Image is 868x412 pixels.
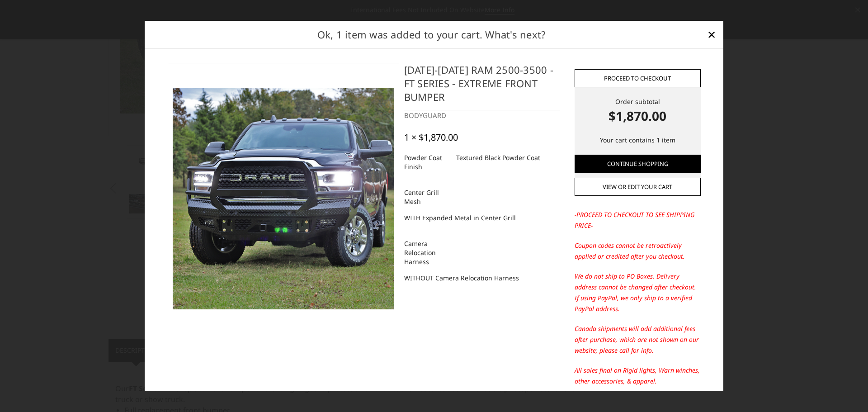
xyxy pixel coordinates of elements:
div: 1 × $1,870.00 [404,132,458,143]
p: Coupon codes cannot be retroactively applied or credited after you checkout. [575,240,701,262]
dd: Textured Black Powder Coat [456,150,540,166]
p: We do not ship to PO Boxes. Delivery address cannot be changed after checkout. If using PayPal, w... [575,271,701,314]
iframe: Chat Widget [823,369,868,412]
dt: Camera Relocation Harness [404,236,449,270]
dt: Center Grill Mesh [404,185,449,210]
p: -PROCEED TO CHECKOUT TO SEE SHIPPING PRICE- [575,209,701,231]
p: Your cart contains 1 item [575,135,701,146]
div: BODYGUARD [404,110,560,121]
div: Order subtotal [575,97,701,125]
a: Continue Shopping [575,155,701,173]
dd: WITHOUT Camera Relocation Harness [404,270,519,286]
span: × [708,24,716,44]
h4: [DATE]-[DATE] Ram 2500-3500 - FT Series - Extreme Front Bumper [404,63,560,110]
strong: $1,870.00 [575,106,701,125]
p: All sales final on Rigid lights, Warn winches, other accessories, & apparel. [575,365,701,387]
dd: WITH Expanded Metal in Center Grill [404,210,516,226]
a: Proceed to checkout [575,69,701,87]
a: View or edit your cart [575,178,701,196]
h2: Ok, 1 item was added to your cart. What's next? [159,27,704,42]
p: Canada shipments will add additional fees after purchase, which are not shown on our website; ple... [575,323,701,356]
dt: Powder Coat Finish [404,150,449,175]
a: Close [704,27,719,42]
img: 2019-2025 Ram 2500-3500 - FT Series - Extreme Front Bumper [173,88,394,309]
